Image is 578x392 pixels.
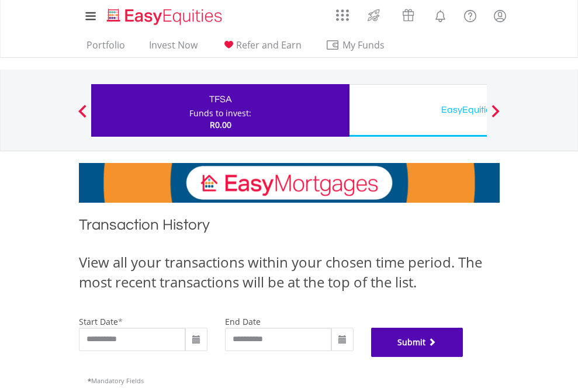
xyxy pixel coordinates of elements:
[326,37,402,53] span: My Funds
[455,3,485,26] a: FAQ's and Support
[144,39,202,57] a: Invest Now
[82,39,130,57] a: Portfolio
[225,316,261,327] label: end date
[79,163,500,203] img: EasyMortage Promotion Banner
[71,110,94,122] button: Previous
[102,3,227,26] a: Home page
[336,9,349,22] img: grid-menu-icon.svg
[88,376,144,385] span: Mandatory Fields
[189,107,251,119] div: Funds to invest:
[79,252,500,293] div: View all your transactions within your chosen time period. The most recent transactions will be a...
[98,91,342,107] div: TFSA
[399,6,418,25] img: vouchers-v2.svg
[217,39,306,57] a: Refer and Earn
[371,328,463,357] button: Submit
[236,39,302,51] span: Refer and Earn
[425,3,455,26] a: Notifications
[210,119,231,130] span: R0.00
[391,3,425,25] a: Vouchers
[79,316,118,327] label: start date
[484,110,507,122] button: Next
[328,3,357,22] a: AppsGrid
[105,7,227,26] img: EasyEquities_Logo.png
[485,3,515,29] a: My Profile
[364,6,383,25] img: thrive-v2.svg
[79,214,500,241] h1: Transaction History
